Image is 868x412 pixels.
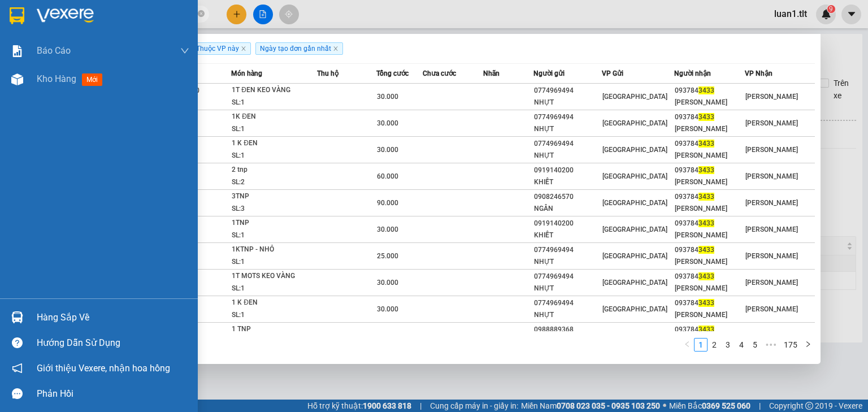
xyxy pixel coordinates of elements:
li: 5 [748,338,762,352]
span: [GEOGRAPHIC_DATA] [602,119,667,127]
span: 3433 [698,193,714,201]
span: Ngày tạo đơn gần nhất [255,42,343,55]
span: Chưa cước [423,70,456,77]
a: 3 [722,339,734,351]
li: 4 [735,338,748,352]
div: [PERSON_NAME] [675,283,744,294]
li: 3 [721,338,735,352]
span: 30.000 [377,119,398,127]
span: ••• [762,338,780,352]
span: close [241,46,246,51]
div: [PERSON_NAME] [675,309,744,321]
div: 1T MOTS KEO VÀNG [232,270,316,283]
div: 0919140200 [534,218,601,229]
span: [PERSON_NAME] [745,172,798,180]
div: NHỰT [534,309,601,321]
a: 175 [780,339,801,351]
span: [GEOGRAPHIC_DATA] [602,279,667,287]
div: [PERSON_NAME] [675,229,744,241]
span: notification [12,363,23,374]
span: [GEOGRAPHIC_DATA] [602,199,667,207]
div: 0774969494 [534,111,601,123]
span: 3433 [698,113,714,121]
div: [PERSON_NAME] [675,203,744,215]
span: [PERSON_NAME] [745,93,798,101]
span: Giới thiệu Vexere, nhận hoa hồng [37,361,170,375]
div: 0988889368 [534,324,601,336]
span: 3433 [698,299,714,307]
span: [GEOGRAPHIC_DATA] [602,305,667,313]
div: KHIẾT [534,176,601,188]
div: SL: 1 [232,150,316,162]
a: 4 [735,339,748,351]
div: NHỰT [534,150,601,162]
span: 90.000 [377,199,398,207]
div: 093784 [675,191,744,203]
li: 2 [708,338,721,352]
span: mới [82,73,102,86]
div: SL: 1 [232,256,316,268]
li: Next Page [801,338,815,352]
li: Previous Page [680,338,694,352]
div: SL: 1 [232,97,316,109]
div: 093784 [675,85,744,97]
div: 093784 [675,138,744,150]
div: 1 TNP [232,323,316,336]
div: Hàng sắp về [37,309,189,326]
span: 3433 [698,86,714,94]
div: 0774969494 [534,85,601,97]
div: Phản hồi [37,385,189,402]
img: warehouse-icon [11,311,23,323]
div: SL: 3 [232,203,316,215]
span: close-circle [198,9,205,20]
span: Người gửi [533,70,565,77]
span: close-circle [198,10,205,17]
div: [PERSON_NAME] [675,97,744,109]
div: SL: 2 [232,176,316,189]
div: 3TNP [232,190,316,203]
span: 30.000 [377,93,398,101]
li: 175 [780,338,801,352]
span: [GEOGRAPHIC_DATA] [602,252,667,260]
span: [GEOGRAPHIC_DATA] [602,93,667,101]
span: 30.000 [377,146,398,154]
span: Báo cáo [37,44,71,58]
span: 3433 [698,246,714,254]
span: Người nhận [674,70,711,77]
button: right [801,338,815,352]
div: NHỰT [534,256,601,268]
div: 1T ĐEN KEO VÀNG [232,84,316,97]
span: [PERSON_NAME] [745,305,798,313]
div: 093784 [675,218,744,229]
div: SL: 1 [232,229,316,242]
div: NHỰT [534,123,601,135]
span: 3433 [698,219,714,227]
div: 0774969494 [534,138,601,150]
a: 5 [749,339,761,351]
div: [PERSON_NAME] [675,123,744,135]
span: [PERSON_NAME] [745,225,798,233]
span: Món hàng [231,70,262,77]
div: 093784 [675,244,744,256]
span: Thu hộ [317,70,338,77]
span: 30.000 [377,305,398,313]
div: 093784 [675,324,744,336]
div: 0919140200 [534,164,601,176]
span: 60.000 [377,172,398,180]
div: 0908246570 [534,191,601,203]
span: 25.000 [377,252,398,260]
button: left [680,338,694,352]
span: VP Gửi [602,70,623,77]
div: 093784 [675,271,744,283]
div: SL: 1 [232,283,316,295]
span: [GEOGRAPHIC_DATA] [602,172,667,180]
span: 3433 [698,140,714,148]
div: 1TNP [232,217,316,229]
div: SL: 1 [232,123,316,136]
span: right [805,341,811,348]
div: SL: 1 [232,309,316,322]
span: 3433 [698,326,714,333]
span: left [684,341,691,348]
a: 2 [708,339,721,351]
span: [PERSON_NAME] [745,146,798,154]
